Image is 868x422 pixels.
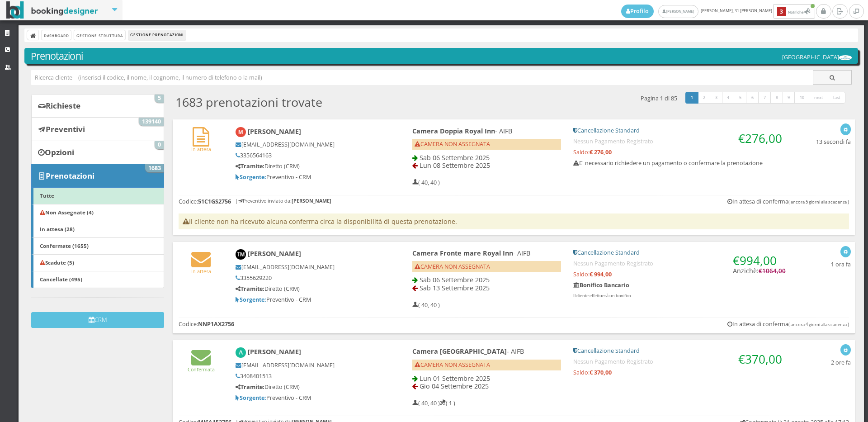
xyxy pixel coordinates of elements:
[31,94,164,118] a: Richieste 5
[788,322,849,327] small: ( ancora 4 giorni alla scadenza )
[658,5,698,18] a: [PERSON_NAME]
[40,259,74,266] b: Scadute (5)
[40,275,82,283] b: Cancellate (495)
[759,267,786,275] span: €
[621,4,816,19] span: [PERSON_NAME], 31 [PERSON_NAME]
[31,164,164,187] a: Prenotazioni 1683
[590,270,612,278] strong: € 994,00
[641,95,677,102] h5: Pagina 1 di 85
[621,5,654,18] a: Profilo
[31,187,164,204] a: Tutte
[248,249,301,258] b: [PERSON_NAME]
[828,92,846,104] a: last
[155,141,164,149] span: 0
[236,394,266,402] b: Sorgente:
[809,92,829,104] a: next
[236,173,266,181] b: Sorgente:
[236,285,264,293] b: Tramite:
[248,347,301,356] b: [PERSON_NAME]
[745,130,782,147] span: 276,00
[420,284,490,292] span: Sab 13 Settembre 2025
[236,285,382,292] h5: Diretto (CRM)
[236,384,382,390] h5: Diretto (CRM)
[573,149,786,156] h5: Saldo:
[179,321,234,327] h5: Codice:
[573,249,786,256] h5: Cancellazione Standard
[412,347,507,356] b: Camera [GEOGRAPHIC_DATA]
[236,347,246,358] img: Alessio
[420,275,490,284] span: Sab 06 Settembre 2025
[782,54,852,61] h5: [GEOGRAPHIC_DATA]
[573,127,786,134] h5: Cancellazione Standard
[420,161,490,170] span: Lun 08 Settembre 2025
[734,92,747,104] a: 5
[412,347,561,355] h4: - AIFB
[31,271,164,288] a: Cancellate (495)
[191,261,211,275] a: In attesa
[573,260,786,267] h5: Nessun Pagamento Registrato
[745,351,782,367] span: 370,00
[412,179,440,186] h5: ( 40, 40 )
[415,263,490,270] span: CAMERA NON ASSEGNATA
[740,252,777,269] span: 994,00
[236,296,266,303] b: Sorgente:
[128,30,186,40] li: Gestione Prenotazioni
[46,100,80,111] b: Richieste
[722,92,735,104] a: 4
[758,92,771,104] a: 7
[179,198,231,205] h5: Codice:
[248,127,301,136] b: [PERSON_NAME]
[42,30,71,40] a: Dashboard
[573,347,786,354] h5: Cancellazione Standard
[31,312,164,328] button: CRM
[727,321,849,327] h5: In attesa di conferma
[831,261,851,268] h5: 1 ora fa
[816,138,851,145] h5: 13 secondi fa
[412,127,561,135] h4: - AIFB
[415,140,490,148] span: CAMERA NON ASSEGNATA
[6,1,98,19] img: BookingDesigner.com
[420,153,490,162] span: Sab 06 Settembre 2025
[236,373,382,379] h5: 3408401513
[412,127,495,135] b: Camera Doppia Royal Inn
[236,362,382,369] h5: [EMAIL_ADDRESS][DOMAIN_NAME]
[762,267,786,275] span: 1064,00
[236,383,264,391] b: Tramite:
[420,382,489,390] span: Gio 04 Settembre 2025
[770,92,783,104] a: 8
[31,204,164,221] a: Non Assegnate (4)
[412,249,561,257] h4: - AIFB
[415,361,490,369] span: CAMERA NON ASSEGNATA
[188,359,215,373] a: Confermata
[31,70,813,85] input: Ricerca cliente - (inserisci il codice, il nome, il cognome, il numero di telefono o la mail)
[573,138,786,145] h5: Nessun Pagamento Registrato
[733,252,777,269] span: €
[738,130,782,147] span: €
[236,152,382,159] h5: 3356564163
[40,209,94,216] b: Non Assegnate (4)
[831,359,851,366] h5: 2 ore fa
[31,141,164,164] a: Opzioni 0
[236,162,264,170] b: Tramite:
[777,7,786,16] b: 3
[236,127,246,138] img: Maurizio
[31,117,164,141] a: Preventivi 139140
[236,249,246,260] img: Tiziana Moiola
[746,92,759,104] a: 6
[412,249,513,257] b: Camera Fronte mare Royal Inn
[31,221,164,238] a: In attesa (28)
[236,264,382,270] h5: [EMAIL_ADDRESS][DOMAIN_NAME]
[573,160,786,166] h5: E' necessario richiedere un pagamento o confermare la prenotazione
[31,237,164,255] a: Confermate (1655)
[236,296,382,303] h5: Preventivo - CRM
[46,124,85,134] b: Preventivi
[794,92,810,104] a: 10
[198,198,231,205] b: 51C1GS2756
[590,369,612,376] strong: € 370,00
[788,199,849,205] small: ( ancora 5 giorni alla scadenza )
[783,92,796,104] a: 9
[839,55,852,60] img: ea773b7e7d3611ed9c9d0608f5526cb6.png
[236,275,382,281] h5: 3355629220
[738,351,782,367] span: €
[733,249,786,275] h4: Anzichè:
